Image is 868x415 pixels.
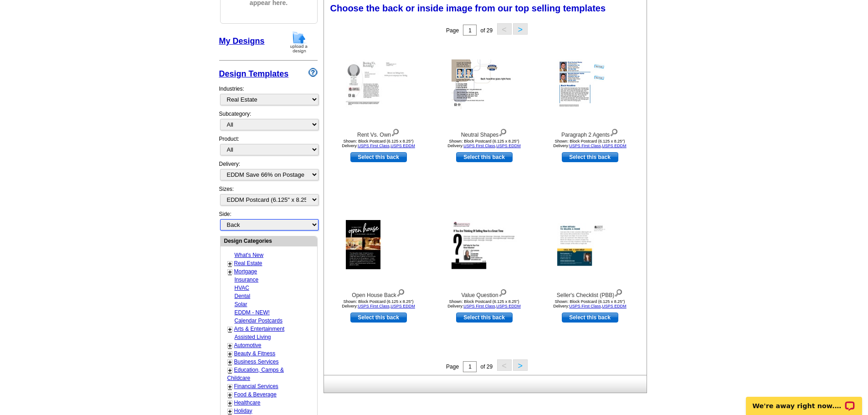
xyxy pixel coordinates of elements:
a: USPS EDDM [602,143,627,148]
a: USPS First Class [569,304,601,308]
a: USPS EDDM [496,304,521,308]
a: + [228,359,232,366]
a: Healthcare [234,400,261,406]
div: Seller's Checklist (PBB) [540,287,640,299]
div: Shown: Block Postcard (6.125 x 8.25") Delivery: , [434,299,534,308]
a: Mortgage [234,268,257,275]
img: view design details [498,287,507,297]
a: Food & Beverage [234,391,277,398]
span: Choose the back or inside image from our top selling templates [330,3,606,13]
a: use this design [456,152,513,162]
img: view design details [610,127,618,137]
a: USPS First Class [569,143,601,148]
div: Side: [219,210,318,231]
a: USPS EDDM [390,143,415,148]
button: > [513,23,528,35]
div: Shown: Block Postcard (6.125 x 8.25") Delivery: , [329,139,429,148]
img: Value Question [452,220,517,269]
a: My Designs [219,36,265,46]
div: Shown: Block Postcard (6.125 x 8.25") Delivery: , [540,139,640,148]
a: USPS First Class [358,304,390,308]
span: Page [446,364,459,370]
a: Calendar Postcards [235,318,282,324]
a: use this design [562,152,618,162]
a: + [228,391,232,399]
div: Paragraph 2 Agents [540,127,640,139]
a: + [228,268,232,276]
span: of 29 [480,27,493,34]
a: Beauty & Fitness [234,350,276,357]
div: Shown: Block Postcard (6.125 x 8.25") Delivery: , [540,299,640,308]
img: view design details [391,127,400,137]
div: Subcategory: [219,110,318,135]
a: HVAC [235,285,249,291]
a: + [228,367,232,374]
a: What's New [235,252,264,258]
a: Education, Camps & Childcare [227,367,284,381]
img: Seller's Checklist (PBB) [557,224,623,266]
img: upload-design [287,31,311,54]
a: Business Services [234,359,279,365]
span: Page [446,27,459,34]
img: Rent Vs. Own [346,60,411,109]
img: Open House Back [346,220,411,269]
div: Shown: Block Postcard (6.125 x 8.25") Delivery: , [329,299,429,308]
a: EDDM - NEW! [235,309,270,316]
a: + [228,350,232,358]
a: + [228,342,232,349]
a: + [228,408,232,415]
a: USPS EDDM [602,304,627,308]
a: Design Templates [219,69,289,78]
a: + [228,400,232,407]
div: Delivery: [219,160,318,185]
a: USPS First Class [463,143,495,148]
a: Financial Services [234,383,278,389]
img: design-wizard-help-icon.png [308,68,318,77]
a: Holiday [234,408,252,414]
div: Product: [219,135,318,160]
a: USPS EDDM [496,143,521,148]
a: + [228,383,232,390]
button: < [497,359,512,371]
button: < [497,23,512,35]
div: Shown: Block Postcard (6.125 x 8.25") Delivery: , [434,139,534,148]
a: + [228,326,232,333]
div: Sizes: [219,185,318,210]
img: view design details [614,287,623,297]
a: use this design [350,313,407,323]
img: view design details [498,127,507,137]
div: Neutral Shapes [434,127,534,139]
a: Real Estate [234,260,262,266]
img: Paragraph 2 Agents [557,60,623,109]
div: Rent Vs. Own [329,127,429,139]
div: Value Question [434,287,534,299]
a: Assisted Living [235,334,271,340]
a: USPS EDDM [390,304,415,308]
a: + [228,260,232,267]
button: > [513,359,528,371]
div: Open House Back [329,287,429,299]
a: USPS First Class [358,143,390,148]
img: view design details [396,287,405,297]
a: use this design [350,152,407,162]
iframe: LiveChat chat widget [740,386,868,415]
a: use this design [456,313,513,323]
a: Solar [235,301,247,307]
div: Design Categories [221,236,317,245]
span: of 29 [480,364,493,370]
a: USPS First Class [463,304,495,308]
a: Arts & Entertainment [234,326,285,332]
div: Industries: [219,80,318,110]
a: use this design [562,313,618,323]
a: Dental [235,293,251,299]
a: Insurance [235,277,259,283]
a: Automotive [234,342,262,348]
img: Neutral Shapes [452,60,517,109]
